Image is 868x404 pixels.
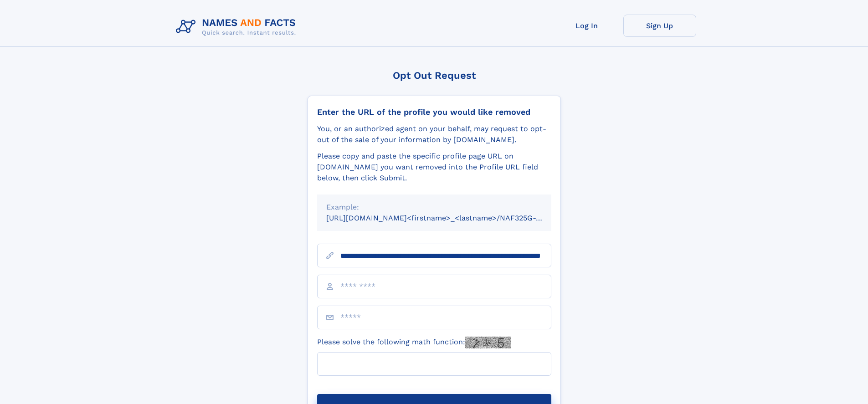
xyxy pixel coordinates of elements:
[308,70,561,81] div: Opt Out Request
[623,15,696,37] a: Sign Up
[172,15,303,39] img: Logo Names and Facts
[317,123,551,145] div: You, or an authorized agent on your behalf, may request to opt-out of the sale of your informatio...
[326,202,542,213] div: Example:
[317,151,551,184] div: Please copy and paste the specific profile page URL on [DOMAIN_NAME] you want removed into the Pr...
[550,15,623,37] a: Log In
[317,337,511,348] label: Please solve the following math function:
[326,214,569,222] small: [URL][DOMAIN_NAME]<firstname>_<lastname>/NAF325G-xxxxxxxx
[317,107,551,117] div: Enter the URL of the profile you would like removed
